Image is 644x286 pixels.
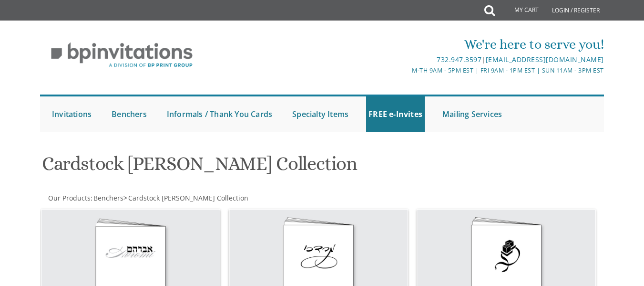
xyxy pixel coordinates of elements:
[47,193,91,202] a: Our Products
[40,35,204,75] img: BP Invitation Loft
[127,193,248,202] a: Cardstock [PERSON_NAME] Collection
[437,55,481,64] a: 732.947.3597
[42,153,411,181] h1: Cardstock [PERSON_NAME] Collection
[440,96,504,132] a: Mailing Services
[228,65,604,75] div: M-Th 9am - 5pm EST | Fri 9am - 1pm EST | Sun 11am - 3pm EST
[164,96,275,132] a: Informals / Thank You Cards
[366,96,425,132] a: FREE e-Invites
[93,193,123,202] span: Benchers
[228,54,604,65] div: |
[50,96,94,132] a: Invitations
[290,96,351,132] a: Specialty Items
[40,193,322,203] div: :
[494,1,545,20] a: My Cart
[228,35,604,54] div: We're here to serve you!
[109,96,149,132] a: Benchers
[128,193,248,202] span: Cardstock [PERSON_NAME] Collection
[92,193,123,202] a: Benchers
[123,193,248,202] span: >
[486,55,604,64] a: [EMAIL_ADDRESS][DOMAIN_NAME]
[604,248,634,276] iframe: chat widget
